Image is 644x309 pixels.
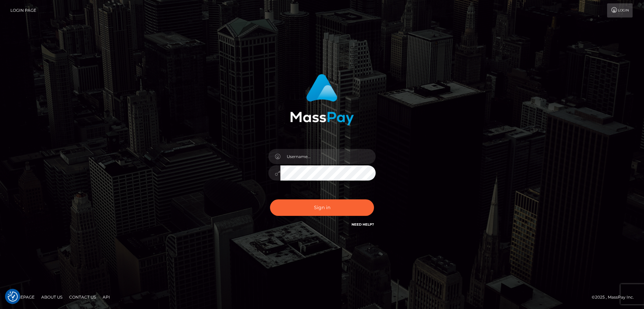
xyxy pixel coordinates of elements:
[8,292,18,302] button: Consent Preferences
[66,292,99,302] a: Contact Us
[8,292,18,302] img: Revisit consent button
[10,3,36,17] a: Login Page
[280,149,376,164] input: Username...
[100,292,113,302] a: API
[270,199,374,216] button: Sign in
[7,292,37,302] a: Homepage
[39,292,65,302] a: About Us
[290,74,354,125] img: MassPay Login
[592,294,639,301] div: © 2025 , MassPay Inc.
[607,3,633,17] a: Login
[352,222,374,227] a: Need Help?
